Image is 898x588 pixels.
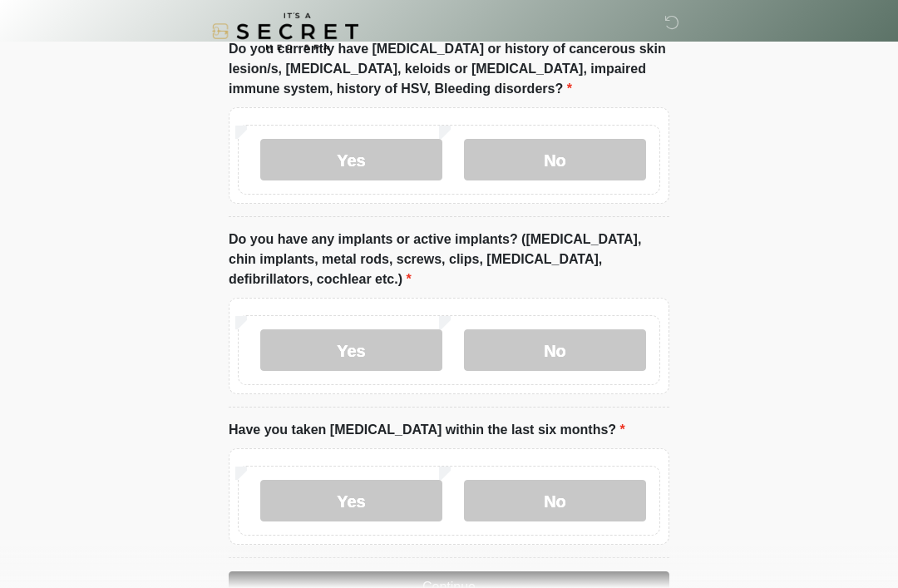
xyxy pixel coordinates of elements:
[464,329,646,371] label: No
[260,480,442,521] label: Yes
[464,480,646,521] label: No
[229,230,669,289] label: Do you have any implants or active implants? ([MEDICAL_DATA], chin implants, metal rods, screws, ...
[229,39,669,99] label: Do you currently have [MEDICAL_DATA] or history of cancerous skin lesion/s, [MEDICAL_DATA], keloi...
[260,139,442,180] label: Yes
[464,139,646,180] label: No
[229,420,625,440] label: Have you taken [MEDICAL_DATA] within the last six months?
[212,12,358,50] img: It's A Secret Med Spa Logo
[260,329,442,371] label: Yes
